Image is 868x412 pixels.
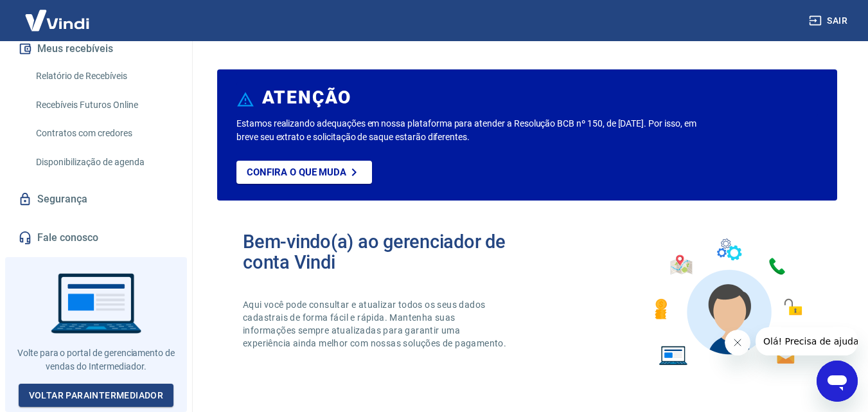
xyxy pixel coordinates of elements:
[15,185,177,213] a: Segurança
[15,35,177,63] button: Meus recebíveis
[31,149,177,175] a: Disponibilização de agenda
[247,166,346,178] p: Confira o que muda
[15,1,99,40] img: Vindi
[15,224,177,252] a: Fale conosco
[817,361,858,402] iframe: Botão para abrir a janela de mensagens
[31,120,177,147] a: Contratos com credores
[236,161,372,184] a: Confira o que muda
[725,330,750,355] iframe: Fechar mensagem
[236,117,702,144] p: Estamos realizando adequações em nossa plataforma para atender a Resolução BCB nº 150, de [DATE]....
[262,91,351,104] h6: ATENÇÃO
[8,9,108,19] span: Olá! Precisa de ajuda?
[31,63,177,89] a: Relatório de Recebíveis
[643,231,811,373] img: Imagem de um avatar masculino com diversos icones exemplificando as funcionalidades do gerenciado...
[243,231,527,273] h2: Bem-vindo(a) ao gerenciador de conta Vindi
[756,327,858,355] iframe: Mensagem da empresa
[243,298,509,350] p: Aqui você pode consultar e atualizar todos os seus dados cadastrais de forma fácil e rápida. Mant...
[19,384,174,408] a: Voltar paraIntermediador
[806,9,853,33] button: Sair
[31,92,177,118] a: Recebíveis Futuros Online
